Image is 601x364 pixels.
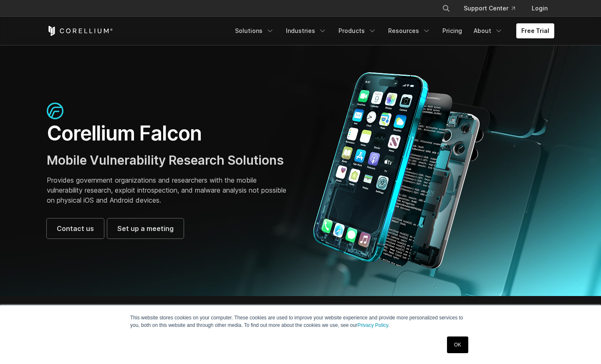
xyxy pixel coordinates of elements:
a: Support Center [457,1,522,16]
img: Corellium_Falcon Hero 1 [309,72,488,269]
a: Solutions [230,23,279,38]
a: Resources [383,23,436,38]
div: Navigation Menu [432,1,554,16]
a: Login [525,1,554,16]
p: Provides government organizations and researchers with the mobile vulnerability research, exploit... [47,175,292,205]
a: Products [333,23,381,38]
a: Industries [281,23,332,38]
span: Set up a meeting [117,223,174,233]
a: Set up a meeting [107,218,184,238]
p: This website stores cookies on your computer. These cookies are used to improve your website expe... [130,314,471,329]
div: Navigation Menu [230,23,554,38]
a: Corellium Home [47,26,113,36]
a: Contact us [47,218,104,238]
span: Mobile Vulnerability Research Solutions [47,153,284,168]
span: Contact us [57,223,94,233]
a: About [469,23,508,38]
button: Search [439,1,454,16]
a: Free Trial [516,23,554,38]
h1: Corellium Falcon [47,121,292,146]
a: Privacy Policy. [357,322,389,328]
a: Pricing [437,23,467,38]
img: falcon-icon [47,103,63,119]
a: OK [447,336,468,353]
